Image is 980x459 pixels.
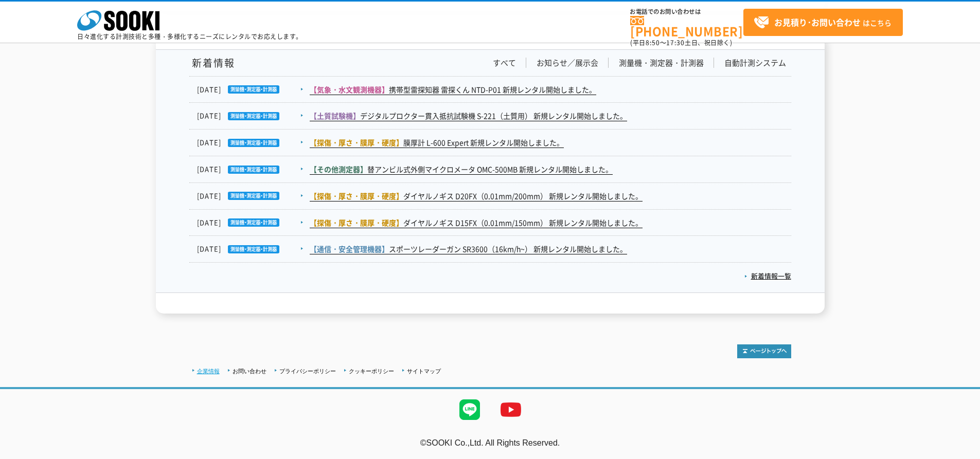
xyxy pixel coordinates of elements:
a: 【探傷・厚さ・膜厚・硬度】膜厚計 L-600 Expert 新規レンタル開始しました。 [310,137,564,148]
span: はこちら [754,15,892,30]
span: 【その他測定器】 [310,164,367,174]
a: 【通信・安全管理機器】スポーツレーダーガン SR3600（16km/h~） 新規レンタル開始しました。 [310,244,627,254]
dt: [DATE] [197,84,309,95]
dt: [DATE] [197,111,309,121]
strong: お見積り･お問い合わせ [774,16,861,28]
span: 【探傷・厚さ・膜厚・硬度】 [310,191,403,201]
a: サイトマップ [407,368,441,374]
a: 測量機・測定器・計測器 [619,58,704,68]
a: 企業情報 [197,368,220,374]
a: 【気象・水文観測機器】携帯型雷探知器 雷探くん NTD-P01 新規レンタル開始しました。 [310,84,596,95]
img: 測量機・測定器・計測器 [221,112,279,120]
a: 新着情報一覧 [744,271,791,281]
img: 測量機・測定器・計測器 [221,166,279,174]
dt: [DATE] [197,164,309,175]
a: [PHONE_NUMBER] [630,16,743,37]
p: 日々進化する計測技術と多種・多様化するニーズにレンタルでお応えします。 [77,33,302,40]
span: 【土質試験機】 [310,111,360,121]
span: 【探傷・厚さ・膜厚・硬度】 [310,217,403,228]
h1: 新着情報 [189,58,235,68]
dt: [DATE] [197,244,309,254]
a: 自動計測システム [724,58,786,68]
dt: [DATE] [197,217,309,228]
dt: [DATE] [197,191,309,201]
a: 【探傷・厚さ・膜厚・硬度】ダイヤルノギス D15FX（0.01mm/150mm） 新規レンタル開始しました。 [310,217,643,228]
span: (平日 ～ 土日、祝日除く) [630,38,732,47]
span: 8:50 [646,38,660,47]
img: LINE [449,389,490,430]
a: お見積り･お問い合わせはこちら [743,9,903,36]
a: プライバシーポリシー [279,368,336,374]
a: クッキーポリシー [349,368,394,374]
img: 測量機・測定器・計測器 [221,245,279,253]
a: すべて [493,58,516,68]
img: 測量機・測定器・計測器 [221,192,279,200]
img: YouTube [490,389,531,430]
span: 【通信・安全管理機器】 [310,244,389,254]
img: 測量機・測定器・計測器 [221,218,279,227]
a: 【その他測定器】替アンビル式外側マイクロメータ OMC-500MB 新規レンタル開始しました。 [310,164,613,175]
img: トップページへ [737,344,791,358]
a: テストMail [940,449,980,457]
span: 【気象・水文観測機器】 [310,84,389,95]
a: お問い合わせ [233,368,266,374]
a: 【土質試験機】デジタルプロクター貫入抵抗試験機 S-221（土質用） 新規レンタル開始しました。 [310,111,627,121]
a: お知らせ／展示会 [537,58,598,68]
img: 測量機・測定器・計測器 [221,85,279,94]
span: 【探傷・厚さ・膜厚・硬度】 [310,137,403,148]
dt: [DATE] [197,137,309,148]
span: お電話でのお問い合わせは [630,9,743,15]
img: 測量機・測定器・計測器 [221,139,279,147]
a: 【探傷・厚さ・膜厚・硬度】ダイヤルノギス D20FX（0.01mm/200mm） 新規レンタル開始しました。 [310,191,643,201]
span: 17:30 [666,38,685,47]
